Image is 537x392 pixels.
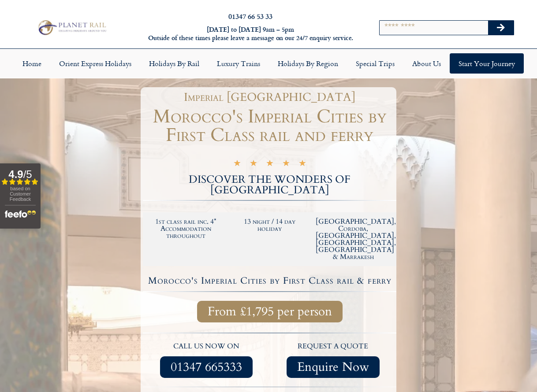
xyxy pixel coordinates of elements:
[228,11,272,21] a: 01347 66 53 33
[282,160,290,169] i: ★
[297,362,369,373] span: Enquire Now
[145,26,356,42] h6: [DATE] to [DATE] 9am – 5pm Outside of these times please leave a message on our 24/7 enquiry serv...
[488,21,514,35] button: Search
[35,18,108,37] img: Planet Rail Train Holidays Logo
[143,174,396,196] h2: DISCOVER THE WONDERS OF [GEOGRAPHIC_DATA]
[232,218,307,232] h2: 13 night / 14 day holiday
[450,53,524,74] a: Start your Journey
[4,53,533,74] nav: Menu
[143,107,396,144] h1: Morocco's Imperial Cities by First Class rail and ferry
[147,92,392,103] h1: Imperial [GEOGRAPHIC_DATA]
[316,218,391,260] h2: [GEOGRAPHIC_DATA], Cordoba, [GEOGRAPHIC_DATA], [GEOGRAPHIC_DATA], [GEOGRAPHIC_DATA] & Marrakesh
[197,301,343,322] a: From £1,795 per person
[160,356,253,378] a: 01347 665333
[149,218,224,239] h2: 1st class rail inc. 4* Accommodation throughout
[274,341,392,352] p: request a quote
[269,53,347,74] a: Holidays by Region
[233,160,241,169] i: ★
[233,159,306,169] div: 5/5
[208,306,332,317] span: From £1,795 per person
[266,160,274,169] i: ★
[347,53,403,74] a: Special Trips
[144,276,395,285] h4: Morocco's Imperial Cities by First Class rail & ferry
[171,362,242,373] span: 01347 665333
[147,341,265,352] p: call us now on
[298,160,306,169] i: ★
[403,53,450,74] a: About Us
[287,356,380,378] a: Enquire Now
[50,53,140,74] a: Orient Express Holidays
[208,53,269,74] a: Luxury Trains
[140,53,208,74] a: Holidays by Rail
[14,53,50,74] a: Home
[250,160,257,169] i: ★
